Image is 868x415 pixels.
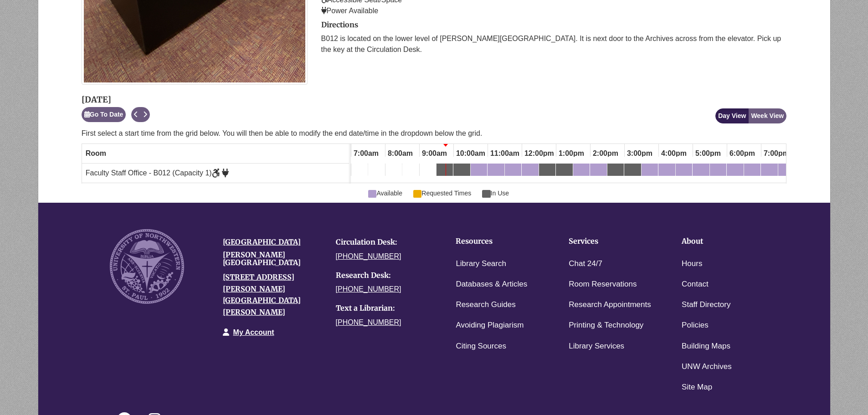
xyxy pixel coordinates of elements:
[573,164,590,179] a: 1:30pm Monday, September 8, 2025 - Faculty Staff Office - B012 - Available
[86,149,106,157] span: Room
[488,146,522,161] span: 11:00am
[456,298,515,312] a: Research Guides
[539,164,555,179] a: 12:30pm Monday, September 8, 2025 - Faculty Staff Office - B012 - In Use
[454,146,488,161] span: 10:00am
[82,128,787,139] p: First select a start time from the grid below. You will then be able to modify the end date/time ...
[761,146,791,161] span: 7:00pm
[233,328,274,336] a: My Account
[569,257,602,271] a: Chat 24/7
[336,252,401,260] a: [PHONE_NUMBER]
[471,164,487,179] a: 10:30am Monday, September 8, 2025 - Faculty Staff Office - B012 - Available
[569,278,637,291] a: Room Reservations
[321,33,787,55] p: B012 is located on the lower level of [PERSON_NAME][GEOGRAPHIC_DATA]. It is next door to the Arch...
[778,164,795,179] a: 7:30pm Monday, September 8, 2025 - Faculty Staff Office - B012 - Available
[569,319,643,332] a: Printing & Technology
[336,304,435,313] h4: Text a Librarian:
[223,251,322,267] h4: [PERSON_NAME][GEOGRAPHIC_DATA]
[710,164,726,179] a: 5:30pm Monday, September 8, 2025 - Faculty Staff Office - B012 - Available
[131,107,141,122] button: Previous
[413,188,471,198] span: Requested Times
[86,169,229,177] span: Faculty Staff Office - B012 (Capacity 1)
[607,164,624,179] a: 2:30pm Monday, September 8, 2025 - Faculty Staff Office - B012 - In Use
[748,108,786,123] button: Week View
[682,257,702,271] a: Hours
[682,381,712,394] a: Site Map
[385,146,415,161] span: 8:00am
[556,146,586,161] span: 1:00pm
[682,298,730,312] a: Staff Directory
[522,164,539,179] a: 12:00pm Monday, September 8, 2025 - Faculty Staff Office - B012 - Available
[556,164,573,179] a: 1:00pm Monday, September 8, 2025 - Faculty Staff Office - B012 - In Use
[676,164,692,179] a: 4:30pm Monday, September 8, 2025 - Faculty Staff Office - B012 - Available
[642,164,658,179] a: 3:30pm Monday, September 8, 2025 - Faculty Staff Office - B012 - Available
[715,108,749,123] button: Day View
[456,257,506,271] a: Library Search
[682,360,732,374] a: UNW Archives
[569,340,624,353] a: Library Services
[569,298,651,312] a: Research Appointments
[140,107,150,122] button: Next
[624,164,641,179] a: 3:00pm Monday, September 8, 2025 - Faculty Staff Office - B012 - In Use
[82,107,126,122] button: Go To Date
[744,164,760,179] a: 6:30pm Monday, September 8, 2025 - Faculty Staff Office - B012 - Available
[590,164,607,179] a: 2:00pm Monday, September 8, 2025 - Faculty Staff Office - B012 - Available
[505,164,521,179] a: 11:30am Monday, September 8, 2025 - Faculty Staff Office - B012 - Available
[682,340,730,353] a: Building Maps
[336,272,435,280] h4: Research Desk:
[420,146,449,161] span: 9:00am
[658,164,675,179] a: 4:00pm Monday, September 8, 2025 - Faculty Staff Office - B012 - Available
[453,164,470,179] a: 10:00am Monday, September 8, 2025 - Faculty Staff Office - B012 - In Use
[761,164,778,179] a: 7:00pm Monday, September 8, 2025 - Faculty Staff Office - B012 - Available
[659,146,689,161] span: 4:00pm
[569,237,653,246] h4: Services
[456,319,524,332] a: Avoiding Plagiarism
[110,229,184,303] img: UNW seal
[321,21,787,29] h2: Directions
[727,164,744,179] a: 6:00pm Monday, September 8, 2025 - Faculty Staff Office - B012 - Available
[682,319,709,332] a: Policies
[693,164,709,179] a: 5:00pm Monday, September 8, 2025 - Faculty Staff Office - B012 - Available
[488,164,504,179] a: 11:00am Monday, September 8, 2025 - Faculty Staff Office - B012 - Available
[336,318,401,326] a: [PHONE_NUMBER]
[682,278,709,291] a: Contact
[437,164,453,179] a: 9:30am Monday, September 8, 2025 - Faculty Staff Office - B012 - In Use
[336,285,401,293] a: [PHONE_NUMBER]
[223,237,301,246] a: [GEOGRAPHIC_DATA]
[351,146,381,161] span: 7:00am
[223,272,301,317] a: [STREET_ADDRESS][PERSON_NAME][GEOGRAPHIC_DATA][PERSON_NAME]
[625,146,655,161] span: 3:00pm
[727,146,757,161] span: 6:00pm
[368,188,402,198] span: Available
[682,237,766,246] h4: About
[522,146,556,161] span: 12:00pm
[456,340,506,353] a: Citing Sources
[693,146,723,161] span: 5:00pm
[456,237,540,246] h4: Resources
[482,188,509,198] span: In Use
[591,146,621,161] span: 2:00pm
[336,238,435,246] h4: Circulation Desk:
[456,278,527,291] a: Databases & Articles
[321,21,787,56] div: directions
[82,95,150,104] h2: [DATE]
